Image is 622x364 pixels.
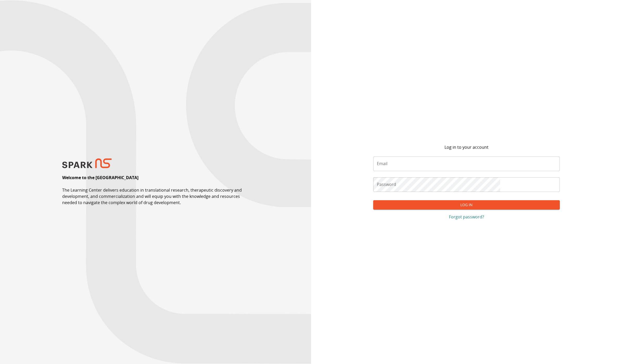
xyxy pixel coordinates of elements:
[373,214,560,220] a: Forgot password?
[62,158,112,168] img: SPARK NS
[445,144,488,150] p: Log in to your account
[62,174,138,181] p: Welcome to the [GEOGRAPHIC_DATA]
[62,187,249,206] p: The Learning Center delivers education in translational research, therapeutic discovery and devel...
[373,200,560,210] button: Log In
